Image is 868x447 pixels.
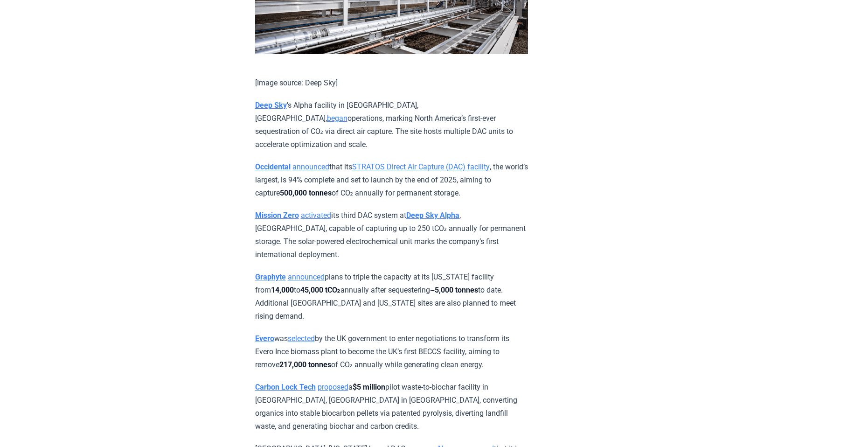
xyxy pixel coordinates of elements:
strong: ~5,000 tonnes [430,286,478,294]
a: announced [288,272,325,281]
strong: 217,000 tonnes [279,360,331,369]
p: was by the UK government to enter negotiations to transform its Evero Ince biomass plant to becom... [255,332,528,371]
a: Deep Sky Alpha [406,211,459,220]
a: activated [301,211,331,220]
p: its third DAC system at , [GEOGRAPHIC_DATA], capable of capturing up to 250 tCO₂ annually for per... [255,209,528,261]
a: STRATOS Direct Air Capture (DAC) facility [352,162,490,171]
p: ’s Alpha facility in [GEOGRAPHIC_DATA], [GEOGRAPHIC_DATA], operations, marking North America’s fi... [255,99,528,151]
strong: 45,000 tCO₂ [300,286,340,294]
a: Deep Sky [255,101,287,110]
p: a pilot waste-to-biochar facility in [GEOGRAPHIC_DATA], [GEOGRAPHIC_DATA] in [GEOGRAPHIC_DATA], c... [255,381,528,433]
p: plans to triple the capacity at its [US_STATE] facility from to annually after sequestering to da... [255,271,528,323]
p: [Image source: Deep Sky] [255,77,528,90]
a: selected [288,334,315,343]
a: Mission Zero [255,211,299,220]
a: Carbon Lock Tech [255,383,316,391]
strong: 500,000 tonnes [280,189,332,197]
a: Graphyte [255,272,286,281]
p: that its , the world’s largest, is 94% complete and set to launch by the end of 2025, aiming to c... [255,161,528,200]
strong: $5 million [353,383,385,391]
a: Occidental [255,162,291,171]
a: began [327,114,347,123]
a: Evero [255,334,274,343]
a: announced [292,162,329,171]
a: proposed [318,383,348,391]
strong: 14,000 [271,286,294,294]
